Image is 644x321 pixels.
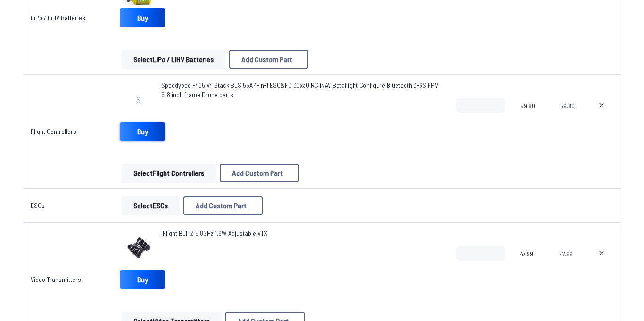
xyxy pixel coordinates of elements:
a: LiPo / LiHV Batteries [31,14,85,22]
span: iFlight BLITZ 5.8GHz 1.6W Adjustable VTX [161,229,267,237]
a: Buy [120,270,165,289]
a: iFlight BLITZ 5.8GHz 1.6W Adjustable VTX [161,229,267,238]
button: Add Custom Part [183,196,263,215]
button: Add Custom Part [229,50,308,69]
span: 59.80 [520,98,545,143]
a: Flight Controllers [31,127,76,135]
img: image [120,229,157,266]
span: 59.80 [560,98,575,143]
span: Add Custom Part [241,56,292,63]
a: Video Transmitters [31,275,81,283]
a: Buy [120,122,165,141]
a: ESCs [31,201,45,209]
span: Speedybee F405 V4 Stack BLS 55A 4-in-1 ESC&FC 30x30 RC iNAV Betaflight Configure Bluetooth 3-6S F... [161,81,441,99]
a: Buy [120,8,165,27]
a: SelectLiPo / LiHV Batteries [120,50,227,69]
button: SelectLiPo / LiHV Batteries [122,50,225,69]
button: Add Custom Part [220,164,299,182]
span: 47.99 [560,246,575,291]
button: SelectESCs [122,196,180,215]
a: SelectESCs [120,196,182,215]
span: Add Custom Part [232,169,283,177]
span: 47.99 [520,246,545,291]
a: SelectFlight Controllers [120,164,218,182]
span: S [136,95,141,104]
span: Add Custom Part [196,202,247,209]
button: SelectFlight Controllers [122,164,216,182]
